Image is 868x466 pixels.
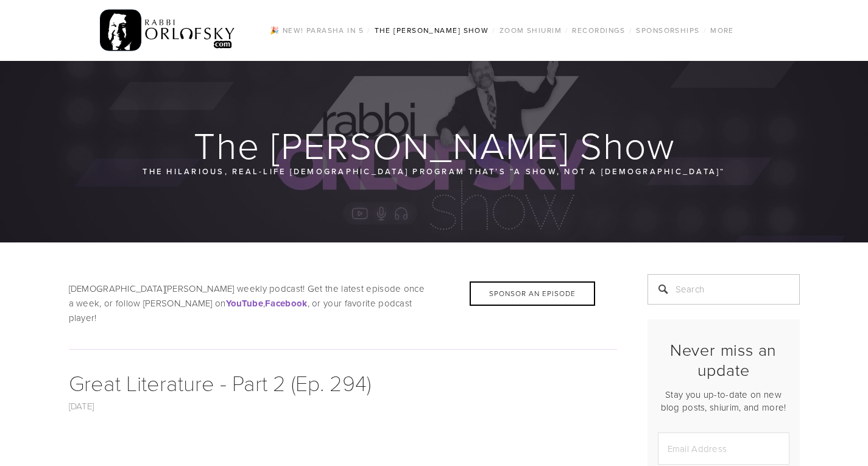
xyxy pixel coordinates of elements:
[100,7,236,54] img: RabbiOrlofsky.com
[265,297,307,310] strong: Facebook
[367,25,370,35] span: /
[69,367,371,397] a: Great Literature - Part 2 (Ep. 294)
[568,23,629,38] a: Recordings
[658,388,789,414] p: Stay you up-to-date on new blog posts, shiurim, and more!
[632,23,703,38] a: Sponsorships
[496,23,565,38] a: Zoom Shiurim
[69,125,801,164] h1: The [PERSON_NAME] Show
[142,164,727,178] p: The hilarious, real-life [DEMOGRAPHIC_DATA] program that’s “a show, not a [DEMOGRAPHIC_DATA]“
[69,281,617,325] p: [DEMOGRAPHIC_DATA][PERSON_NAME] weekly podcast! Get the latest episode once a week, or follow [PE...
[658,340,789,380] h2: Never miss an update
[371,23,493,38] a: The [PERSON_NAME] Show
[69,400,94,412] a: [DATE]
[470,281,595,306] div: Sponsor an Episode
[707,23,738,38] a: More
[226,297,263,309] a: YouTube
[629,25,632,35] span: /
[492,25,495,35] span: /
[265,297,307,309] a: Facebook
[647,274,800,305] input: Search
[226,297,263,310] strong: YouTube
[704,25,707,35] span: /
[266,23,367,38] a: 🎉 NEW! Parasha in 5
[565,25,568,35] span: /
[658,432,789,465] input: Email Address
